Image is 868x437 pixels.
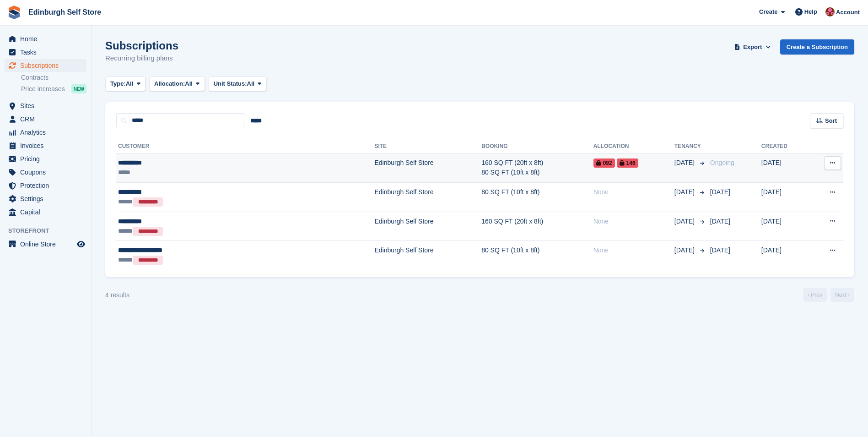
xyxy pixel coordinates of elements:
th: Customer [116,139,374,154]
a: Price increases NEW [21,84,86,94]
span: Sort [825,116,837,126]
td: Edinburgh Self Store [374,183,481,212]
td: [DATE] [761,212,809,241]
a: Preview store [75,239,86,250]
th: Tenancy [674,139,706,154]
span: [DATE] [710,188,730,196]
span: Invoices [20,139,75,152]
span: [DATE] [674,158,696,168]
span: [DATE] [674,217,696,226]
a: menu [5,99,86,112]
span: Online Store [20,238,75,251]
div: None [593,217,674,226]
span: Price increases [21,85,65,93]
button: Type: All [105,76,146,92]
td: Edinburgh Self Store [374,153,481,183]
a: Create a Subscription [780,39,854,55]
span: Home [20,33,75,45]
td: Edinburgh Self Store [374,241,481,270]
span: Type: [110,79,126,88]
th: Allocation [593,139,674,154]
h1: Subscriptions [105,39,178,52]
td: 160 SQ FT (20ft x 8ft) 80 SQ FT (10ft x 8ft) [481,153,593,183]
td: 80 SQ FT (10ft x 8ft) [481,183,593,212]
button: Allocation: All [149,76,205,92]
a: menu [5,166,86,179]
span: [DATE] [674,187,696,197]
td: [DATE] [761,241,809,270]
span: Unit Status: [214,79,247,88]
span: Allocation: [154,79,185,88]
button: Export [733,39,773,55]
a: Previous [803,288,827,302]
button: Unit Status: All [209,76,267,92]
span: CRM [20,113,75,126]
a: menu [5,46,86,59]
a: Contracts [21,73,86,82]
a: menu [5,179,86,192]
td: 80 SQ FT (10ft x 8ft) [481,241,593,270]
span: [DATE] [674,246,696,255]
span: Protection [20,179,75,192]
th: Booking [481,139,593,154]
span: Ongoing [710,159,734,166]
span: Create [759,7,777,16]
span: [DATE] [710,218,730,225]
div: 4 results [105,290,129,300]
span: Sites [20,99,75,112]
span: Capital [20,206,75,218]
td: Edinburgh Self Store [374,212,481,241]
a: Next [830,288,854,302]
span: Account [836,8,860,17]
img: stora-icon-8386f47178a22dfd0bd8f6a31ec36ba5ce8667c1dd55bd0f319d3a0aa187defe.svg [7,5,21,19]
div: None [593,187,674,197]
a: menu [5,153,86,165]
a: Edinburgh Self Store [25,5,105,20]
a: menu [5,33,86,45]
span: Coupons [20,166,75,179]
span: Storefront [8,226,91,235]
span: [DATE] [710,246,730,254]
span: All [247,79,255,88]
td: 160 SQ FT (20ft x 8ft) [481,212,593,241]
span: 146 [617,158,638,168]
a: menu [5,192,86,205]
div: NEW [71,84,86,93]
span: Analytics [20,126,75,139]
a: menu [5,139,86,152]
p: Recurring billing plans [105,53,178,64]
span: Pricing [20,153,75,165]
span: Tasks [20,46,75,59]
th: Site [374,139,481,154]
th: Created [761,139,809,154]
a: menu [5,113,86,126]
span: Subscriptions [20,59,75,72]
td: [DATE] [761,153,809,183]
a: menu [5,59,86,72]
a: menu [5,238,86,251]
span: 092 [593,158,615,168]
span: All [126,79,134,88]
img: Lucy Michalec [825,7,835,16]
div: None [593,246,674,255]
span: All [185,79,193,88]
span: Help [804,7,817,16]
span: Export [743,43,762,52]
td: [DATE] [761,183,809,212]
nav: Page [801,288,856,302]
a: menu [5,126,86,139]
a: menu [5,206,86,218]
span: Settings [20,192,75,205]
